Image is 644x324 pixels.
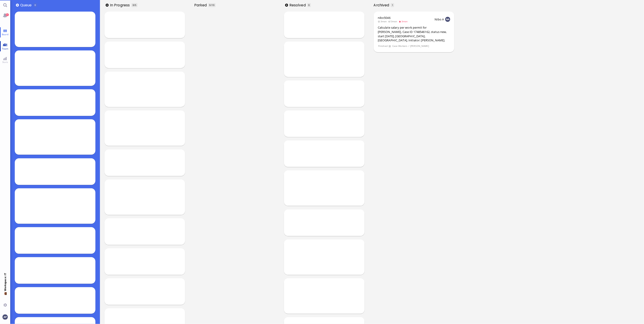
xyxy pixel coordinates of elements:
span: 0 [209,3,211,7]
img: NA [445,17,450,22]
span: 0 [133,3,134,7]
span: /10 [211,3,214,7]
button: Add [16,4,19,7]
span: Stats [1,60,9,64]
button: Add [106,4,109,7]
span: In progress [110,2,131,8]
span: 0 [308,3,310,7]
span: 3mon [378,20,388,23]
button: Add [285,4,288,7]
div: Calculate salary per work permit for [PERSON_NAME], Case ID 1748546162, status new, start [DATE],... [378,25,450,42]
span: Team [1,47,10,50]
span: Resolved [289,2,307,8]
span: Case Workers [392,44,408,48]
span: Parked [194,2,208,8]
img: You [2,314,7,319]
span: Finished [378,44,388,48]
span: / [408,44,410,48]
span: 💼 Workspace: IT [3,291,7,302]
span: Archived [374,2,391,8]
span: 0 [35,3,36,7]
span: Board [1,33,10,36]
span: [PERSON_NAME] [410,44,429,48]
span: Nibo A [435,17,444,21]
a: nibo5046 [378,16,390,20]
span: 3mon [388,20,399,23]
span: 95 [6,13,9,16]
span: Queue [20,2,33,8]
span: /5 [134,3,136,7]
span: 3mon [399,20,409,23]
span: 1 [392,3,393,7]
